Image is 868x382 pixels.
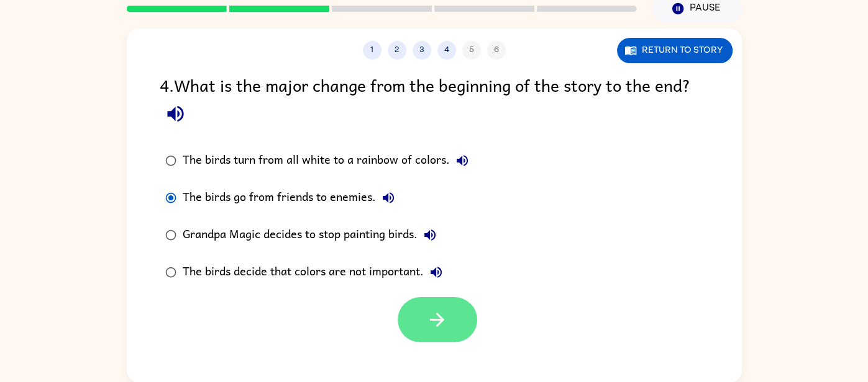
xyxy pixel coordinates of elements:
div: The birds turn from all white to a rainbow of colors. [183,148,475,173]
div: 4 . What is the major change from the beginning of the story to the end? [160,72,709,130]
div: Grandpa Magic decides to stop painting birds. [183,223,442,247]
div: The birds decide that colors are not important. [183,260,449,285]
button: 2 [388,41,406,60]
button: 4 [437,41,456,60]
button: 1 [363,41,381,60]
button: The birds go from friends to enemies. [376,185,401,210]
button: Return to story [617,38,733,63]
button: The birds turn from all white to a rainbow of colors. [450,148,475,173]
button: 3 [413,41,431,60]
button: The birds decide that colors are not important. [424,260,449,285]
div: The birds go from friends to enemies. [183,185,401,210]
button: Grandpa Magic decides to stop painting birds. [418,223,442,247]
